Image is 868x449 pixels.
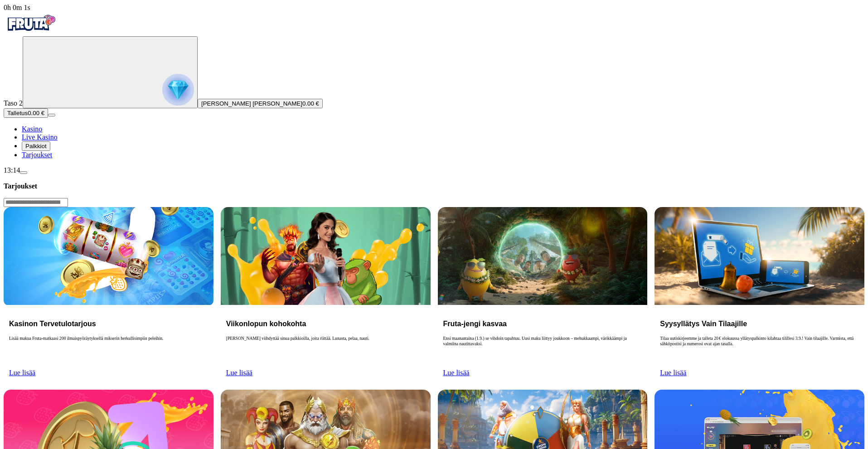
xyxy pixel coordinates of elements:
button: Talletusplus icon0.00 € [4,108,48,118]
span: Tarjoukset [22,151,52,159]
span: 0.00 € [302,100,319,107]
a: gift-inverted iconTarjoukset [22,151,52,159]
span: Palkkiot [25,143,47,150]
a: Lue lisää [226,369,252,377]
button: menu [48,114,55,116]
img: Syysyllätys Vain Tilaajille [655,207,864,305]
button: menu [20,171,27,174]
h3: Fruta-jengi kasvaa [443,319,642,328]
h3: Tarjoukset [4,182,864,190]
span: Taso 2 [4,99,23,107]
p: Tilaa uutiskirjeemme ja talleta 20 € elokuussa yllätyspalkinto kilahtaa tilillesi 3.9.! Vain tila... [660,336,859,365]
p: [PERSON_NAME] viihdyttää sinua palkkioilla, joita riittää. Lunasta, pelaa, nauti. [226,336,425,365]
span: Kasino [22,125,42,133]
a: Lue lisää [443,369,470,377]
button: [PERSON_NAME] [PERSON_NAME]0.00 € [198,99,323,108]
span: 13:14 [4,166,20,174]
h3: Viikonlopun kohokohta [226,319,425,328]
img: Viikonlopun kohokohta [221,207,431,305]
img: Kasinon Tervetulotarjous [4,207,213,305]
button: reward iconPalkkiot [22,141,50,151]
nav: Primary [4,12,864,159]
a: poker-chip iconLive Kasino [22,133,58,141]
img: Fruta-jengi kasvaa [438,207,648,305]
h3: Kasinon Tervetulotarjous [9,319,208,328]
a: Lue lisää [660,369,686,377]
button: reward progress [23,36,198,108]
a: Lue lisää [9,369,35,377]
input: Search [4,198,68,207]
span: Live Kasino [22,133,58,141]
span: Talletus [7,110,28,116]
h3: Syysyllätys Vain Tilaajille [660,319,859,328]
img: Fruta [4,12,58,34]
span: [PERSON_NAME] [PERSON_NAME] [201,100,302,107]
a: Fruta [4,28,58,36]
p: Lisää makua Fruta-matkaasi 200 ilmaispyöräytyksellä mikserin herkullisimpiin peleihin. [9,336,208,365]
span: 0.00 € [28,110,44,116]
a: diamond iconKasino [22,125,42,133]
p: Ensi maanantaina (1.9.) se vihdoin tapahtuu. Uusi maku liittyy joukkoon – mehukkaampi, värikkäämp... [443,336,642,365]
span: user session time [4,4,30,11]
img: reward progress [162,74,194,106]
